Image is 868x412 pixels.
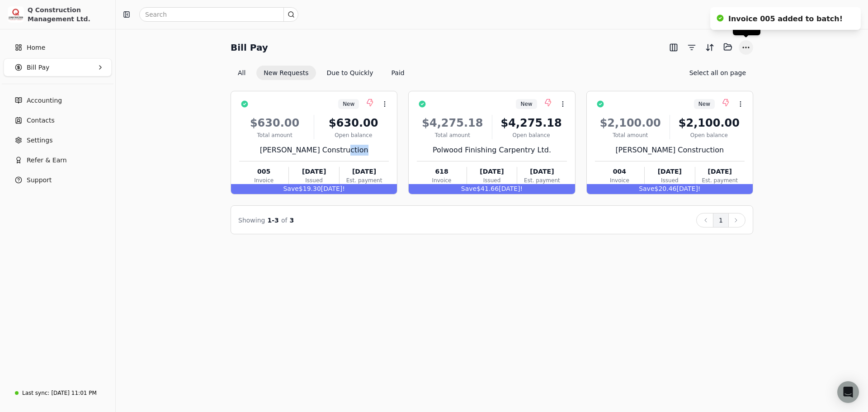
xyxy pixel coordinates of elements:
[595,115,666,131] div: $2,100.00
[281,217,288,224] span: of
[520,100,532,108] span: New
[645,167,694,176] div: [DATE]
[595,167,644,176] div: 004
[695,176,745,185] div: Est. payment
[239,115,310,131] div: $630.00
[467,176,517,185] div: Issued
[461,185,476,192] span: Save
[417,176,466,185] div: Invoice
[417,131,488,139] div: Total amount
[517,176,566,185] div: Est. payment
[517,167,566,176] div: [DATE]
[239,145,389,156] div: [PERSON_NAME] Construction
[4,58,112,76] button: Bill Pay
[4,385,112,401] a: Last sync:[DATE] 11:01 PM
[231,66,253,80] button: All
[318,131,389,139] div: Open balance
[677,185,701,192] span: [DATE]!
[256,66,316,80] button: New Requests
[417,115,488,131] div: $4,275.18
[721,40,735,54] button: Batch (0)
[467,167,517,176] div: [DATE]
[409,184,575,194] div: $41.66
[595,131,666,139] div: Total amount
[231,40,268,55] h2: Bill Pay
[27,116,55,125] span: Contacts
[340,167,389,176] div: [DATE]
[645,176,694,185] div: Issued
[728,14,843,24] div: Invoice 005 added to batch!
[268,217,279,224] span: 1 - 3
[27,63,49,72] span: Bill Pay
[4,38,112,57] a: Home
[4,111,112,129] a: Contacts
[695,167,745,176] div: [DATE]
[639,185,654,192] span: Save
[739,40,753,55] button: More
[8,6,24,23] img: 3171ca1f-602b-4dfe-91f0-0ace091e1481.jpeg
[384,66,412,80] button: Paid
[139,7,298,22] input: Search
[28,5,108,24] div: Q Construction Management Ltd.
[321,185,345,192] span: [DATE]!
[239,167,288,176] div: 005
[499,185,523,192] span: [DATE]!
[318,115,389,131] div: $630.00
[703,40,717,55] button: Sort
[290,217,294,224] span: 3
[4,91,112,109] a: Accounting
[238,217,265,224] span: Showing
[496,131,567,139] div: Open balance
[698,100,710,108] span: New
[51,389,96,397] div: [DATE] 11:01 PM
[239,131,310,139] div: Total amount
[289,167,339,176] div: [DATE]
[27,156,67,165] span: Refer & Earn
[231,66,412,80] div: Invoice filter options
[4,151,112,169] button: Refer & Earn
[837,381,859,403] div: Open Intercom Messenger
[340,176,389,185] div: Est. payment
[417,145,566,156] div: Polwood Finishing Carpentry Ltd.
[4,171,112,189] button: Support
[239,176,288,185] div: Invoice
[231,184,397,194] div: $19.30
[682,66,753,80] button: Select all on page
[4,131,112,149] a: Settings
[417,167,466,176] div: 618
[595,145,745,156] div: [PERSON_NAME] Construction
[283,185,298,192] span: Save
[343,100,354,108] span: New
[27,96,62,105] span: Accounting
[27,136,52,145] span: Settings
[320,66,381,80] button: Due to Quickly
[27,43,45,52] span: Home
[289,176,339,185] div: Issued
[674,115,745,131] div: $2,100.00
[27,175,52,185] span: Support
[595,176,644,185] div: Invoice
[496,115,567,131] div: $4,275.18
[674,131,745,139] div: Open balance
[22,389,49,397] div: Last sync:
[713,213,729,227] button: 1
[587,184,753,194] div: $20.46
